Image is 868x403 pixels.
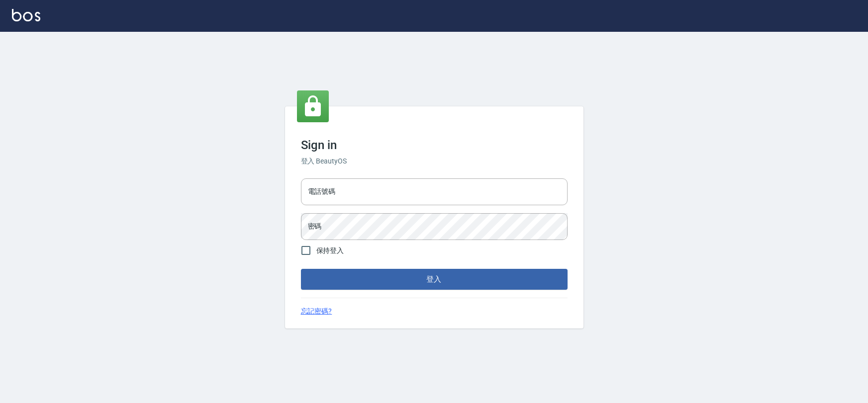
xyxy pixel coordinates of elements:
h3: Sign in [301,138,568,152]
span: 保持登入 [316,245,344,256]
button: 登入 [301,269,568,290]
img: Logo [12,9,40,21]
a: 忘記密碼? [301,306,332,317]
h6: 登入 BeautyOS [301,156,568,166]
